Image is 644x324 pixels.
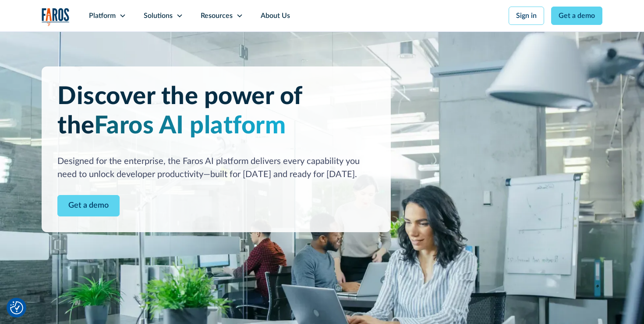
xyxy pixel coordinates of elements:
[10,301,23,314] img: Revisit consent button
[144,10,173,21] div: Solutions
[94,114,286,138] span: Faros AI platform
[42,8,70,26] img: Logo of the analytics and reporting company Faros.
[89,10,116,21] div: Platform
[42,8,70,26] a: home
[57,82,375,141] h1: Discover the power of the
[551,7,602,25] a: Get a demo
[509,7,544,25] a: Sign in
[57,155,375,181] div: Designed for the enterprise, the Faros AI platform delivers every capability you need to unlock d...
[57,195,120,216] a: Contact Modal
[10,301,23,314] button: Cookie Settings
[201,10,233,21] div: Resources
